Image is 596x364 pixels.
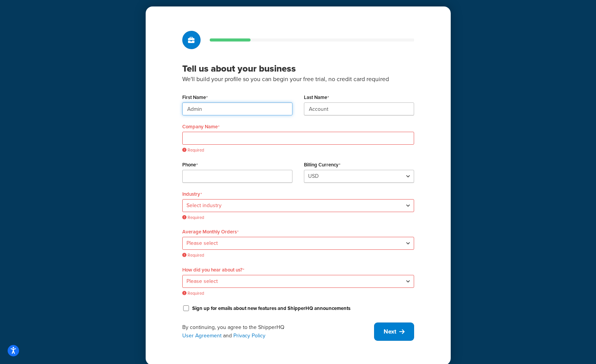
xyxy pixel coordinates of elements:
[233,332,265,340] a: Privacy Policy
[182,147,414,153] span: Required
[182,229,239,235] label: Average Monthly Orders
[304,94,329,101] label: Last Name
[182,191,202,197] label: Industry
[182,323,374,340] div: By continuing, you agree to the ShipperHQ and
[182,94,208,101] label: First Name
[182,252,414,258] span: Required
[384,327,396,336] span: Next
[182,332,222,340] a: User Agreement
[374,322,414,341] button: Next
[304,162,341,168] label: Billing Currency
[182,267,244,273] label: How did you hear about us?
[182,162,198,168] label: Phone
[182,291,414,296] span: Required
[182,63,414,74] h3: Tell us about your business
[182,215,414,220] span: Required
[192,305,350,312] label: Sign up for emails about new features and ShipperHQ announcements
[182,74,414,84] p: We'll build your profile so you can begin your free trial, no credit card required
[182,124,220,130] label: Company Name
